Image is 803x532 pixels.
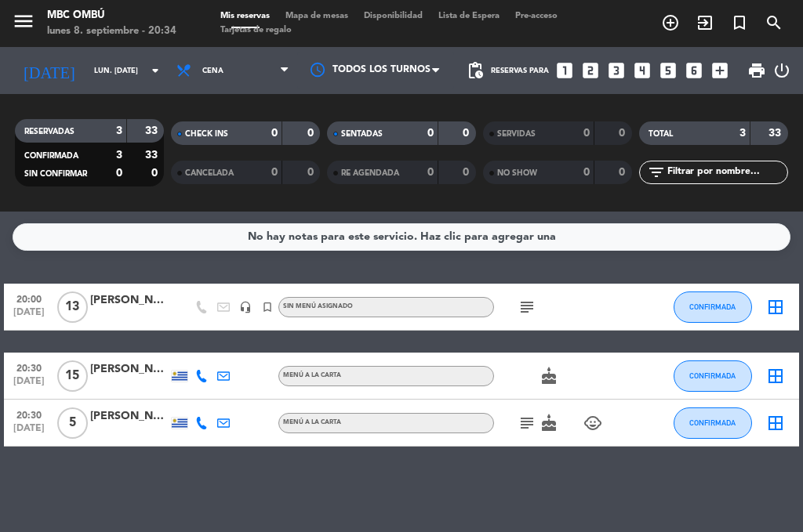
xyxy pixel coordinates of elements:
i: looks_4 [632,60,652,81]
span: Mis reservas [213,12,278,20]
strong: 3 [116,150,122,161]
span: CONFIRMADA [689,418,736,427]
strong: 0 [619,167,628,178]
span: Mapa de mesas [278,12,356,20]
span: [DATE] [9,376,49,394]
i: arrow_drop_down [146,61,165,80]
div: [PERSON_NAME] [90,407,169,425]
i: power_settings_new [772,61,791,80]
strong: 0 [463,167,472,178]
strong: 0 [427,128,434,139]
div: No hay notas para este servicio. Haz clic para agregar una [248,228,556,246]
i: menu [12,9,35,33]
strong: 0 [116,168,122,179]
span: Sin menú asignado [283,303,353,309]
div: [PERSON_NAME] [90,360,169,378]
div: LOG OUT [772,47,791,94]
i: turned_in_not [730,13,749,32]
strong: 0 [307,167,317,178]
span: Tarjetas de regalo [213,26,300,34]
i: headset_mic [239,301,252,313]
i: looks_6 [684,60,704,81]
span: RESERVADAS [24,128,74,136]
strong: 0 [583,128,590,139]
strong: 0 [619,128,628,139]
strong: 0 [583,167,590,178]
strong: 0 [427,167,434,178]
button: CONFIRMADA [674,360,752,392]
i: turned_in_not [261,301,274,313]
strong: 33 [145,150,161,161]
span: [DATE] [9,307,49,325]
span: Pre-acceso [507,12,565,20]
span: 15 [57,360,88,392]
div: [PERSON_NAME] [90,291,169,309]
span: CONFIRMADA [689,371,736,380]
span: SIN CONFIRMAR [24,170,87,178]
span: Lista de Espera [431,12,507,20]
i: [DATE] [12,55,86,86]
span: CANCELADA [185,169,234,177]
i: search [765,13,783,32]
strong: 3 [739,128,746,139]
span: pending_actions [466,61,485,80]
button: CONFIRMADA [674,291,752,323]
span: print [747,61,766,80]
span: 5 [57,407,88,439]
i: border_all [766,367,785,385]
i: child_care [583,414,602,432]
i: looks_5 [658,60,678,81]
i: cake [540,414,558,432]
span: RE AGENDADA [341,169,399,177]
span: 20:30 [9,358,49,376]
span: Reservas para [491,67,549,75]
strong: 33 [145,125,161,136]
i: exit_to_app [696,13,714,32]
i: border_all [766,414,785,432]
div: lunes 8. septiembre - 20:34 [47,24,176,39]
input: Filtrar por nombre... [666,164,787,181]
i: looks_3 [606,60,627,81]
i: subject [518,414,536,432]
i: looks_one [554,60,575,81]
span: TOTAL [649,130,673,138]
i: subject [518,298,536,317]
strong: 0 [463,128,472,139]
span: MENÚ A LA CARTA [283,372,341,378]
strong: 0 [151,168,161,179]
span: CONFIRMADA [24,152,78,160]
strong: 0 [307,128,317,139]
span: CHECK INS [185,130,228,138]
button: CONFIRMADA [674,407,752,439]
i: filter_list [647,163,666,182]
strong: 3 [116,125,122,136]
span: CONFIRMADA [689,302,736,311]
strong: 33 [768,128,784,139]
div: MBC Ombú [47,8,176,24]
span: MENÚ A LA CARTA [283,419,341,425]
i: border_all [766,298,785,317]
span: SERVIDAS [497,130,536,138]
i: looks_two [580,60,601,81]
span: 13 [57,291,88,323]
span: NO SHOW [497,169,537,177]
span: [DATE] [9,423,49,441]
span: Disponibilidad [356,12,431,20]
span: 20:30 [9,405,49,423]
i: cake [540,367,558,385]
strong: 0 [271,167,278,178]
i: add_box [710,60,730,81]
span: 20:00 [9,289,49,307]
span: Cena [202,67,223,75]
strong: 0 [271,128,278,139]
span: SENTADAS [341,130,383,138]
i: add_circle_outline [661,13,680,32]
button: menu [12,9,35,38]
